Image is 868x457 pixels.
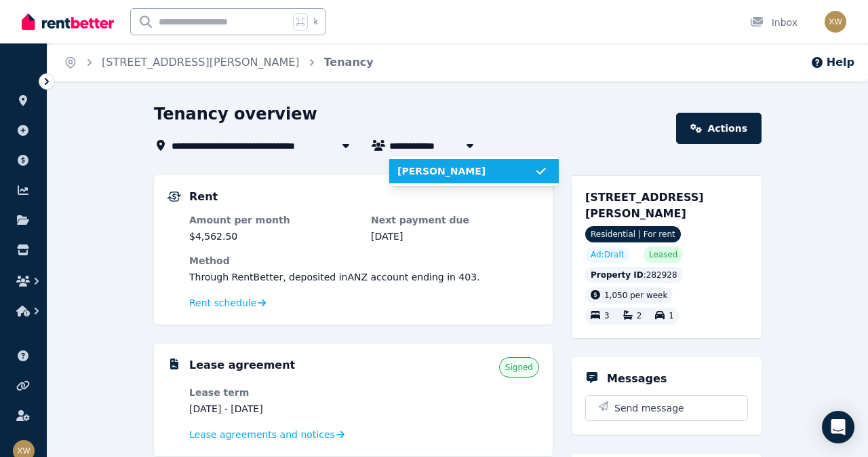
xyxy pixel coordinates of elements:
[189,272,480,282] span: Through RentBetter , deposited in ANZ account ending in 403 .
[371,230,539,243] dd: [DATE]
[637,312,642,321] span: 2
[371,213,539,227] dt: Next payment due
[607,371,667,387] h5: Messages
[505,362,533,373] span: Signed
[585,267,683,283] div: : 282928
[154,103,317,125] h1: Tenancy overview
[189,428,344,441] a: Lease agreements and notices
[585,226,681,242] span: Residential | For rent
[313,16,318,27] span: k
[324,56,374,69] a: Tenancy
[586,396,747,420] button: Send message
[189,296,256,310] span: Rent schedule
[189,254,539,268] dt: Method
[649,249,677,260] span: Leased
[167,191,181,202] img: Rental Payments
[22,12,114,32] img: RentBetter
[189,213,357,227] dt: Amount per month
[604,312,610,321] span: 3
[189,189,218,205] h5: Rent
[591,270,644,280] span: Property ID
[189,230,357,243] dd: $4,562.50
[822,411,854,443] div: Open Intercom Messenger
[810,54,854,71] button: Help
[591,249,625,260] span: Ad: Draft
[189,386,357,399] dt: Lease term
[585,191,704,220] span: [STREET_ADDRESS][PERSON_NAME]
[604,291,667,300] span: 1,050 per week
[102,56,300,69] a: [STREET_ADDRESS][PERSON_NAME]
[189,428,335,441] span: Lease agreements and notices
[47,43,390,81] nav: Breadcrumb
[614,401,684,415] span: Send message
[189,357,295,373] h5: Lease agreement
[397,164,534,178] span: [PERSON_NAME]
[676,113,762,144] a: Actions
[825,11,846,33] img: Xiangyang Wang
[189,402,357,416] dd: [DATE] - [DATE]
[750,16,797,29] div: Inbox
[189,296,267,310] a: Rent schedule
[669,312,674,321] span: 1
